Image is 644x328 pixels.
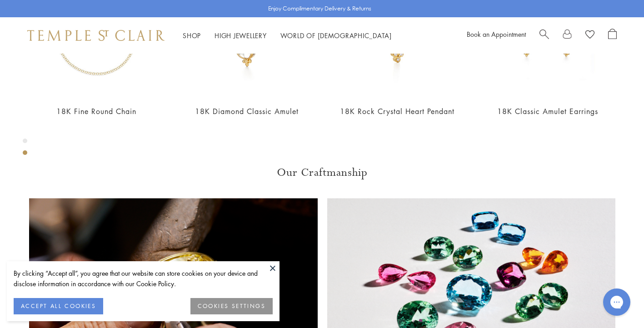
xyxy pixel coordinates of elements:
iframe: Gorgias live chat messenger [599,285,635,319]
p: Enjoy Complimentary Delivery & Returns [268,4,371,13]
a: ShopShop [183,31,201,40]
a: 18K Fine Round Chain [56,106,136,116]
button: COOKIES SETTINGS [190,298,273,314]
div: By clicking “Accept all”, you agree that our website can store cookies on your device and disclos... [14,268,273,289]
img: Temple St. Clair [27,30,165,41]
a: Search [539,29,549,42]
a: 18K Rock Crystal Heart Pendant [340,106,454,116]
a: Book an Appointment [467,30,526,39]
a: High JewelleryHigh Jewellery [215,31,267,40]
button: ACCEPT ALL COOKIES [14,298,103,314]
a: 18K Diamond Classic Amulet [195,106,299,116]
nav: Main navigation [183,30,392,41]
a: View Wishlist [585,29,594,42]
div: Product gallery navigation [23,136,27,162]
h3: Our Craftmanship [29,165,615,180]
a: Open Shopping Bag [608,29,617,42]
a: 18K Classic Amulet Earrings [497,106,598,116]
a: World of [DEMOGRAPHIC_DATA]World of [DEMOGRAPHIC_DATA] [280,31,392,40]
